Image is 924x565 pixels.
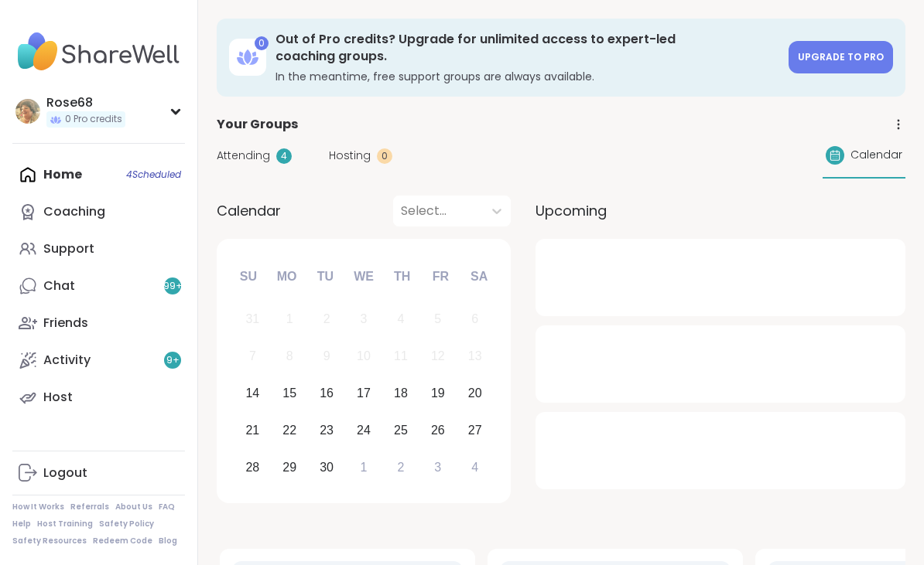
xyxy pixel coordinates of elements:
div: month 2025-09 [234,301,493,485]
div: Not available Tuesday, September 2nd, 2025 [310,303,344,336]
div: Choose Sunday, September 21st, 2025 [236,414,269,447]
div: Rose68 [46,94,125,111]
a: Safety Resources [12,536,87,546]
div: Support [43,240,94,257]
div: 4 [471,457,478,478]
span: 0 Pro credits [65,113,122,126]
div: Fr [423,259,457,293]
div: Not available Tuesday, September 9th, 2025 [310,339,344,373]
span: Calendar [217,200,281,221]
div: Friends [43,315,88,332]
a: Referrals [70,502,109,512]
div: Choose Tuesday, September 30th, 2025 [310,451,344,484]
div: 18 [394,383,408,403]
div: Choose Monday, September 29th, 2025 [273,451,306,484]
div: Choose Thursday, September 25th, 2025 [385,414,418,447]
div: 30 [320,457,334,478]
div: Not available Friday, September 12th, 2025 [421,339,454,373]
div: Not available Thursday, September 4th, 2025 [385,303,418,336]
div: Choose Monday, September 15th, 2025 [273,376,306,410]
div: 24 [357,420,371,441]
a: Coaching [12,193,185,230]
div: Choose Tuesday, September 23rd, 2025 [310,414,344,447]
div: 4 [276,148,292,164]
div: 16 [320,383,334,403]
div: Choose Friday, October 3rd, 2025 [421,451,454,484]
div: Not available Saturday, September 6th, 2025 [458,303,491,336]
div: Not available Monday, September 8th, 2025 [273,339,306,373]
span: 99 + [163,280,183,293]
div: 14 [245,383,259,403]
span: Calendar [850,147,902,163]
div: Not available Wednesday, September 3rd, 2025 [347,303,381,336]
div: Not available Sunday, August 31st, 2025 [236,303,269,336]
a: Chat99+ [12,267,185,305]
h3: Out of Pro credits? Upgrade for unlimited access to expert-led coaching groups. [275,31,779,66]
div: 25 [394,420,408,441]
div: 15 [282,383,296,403]
div: 13 [468,345,482,366]
div: 8 [286,345,293,366]
span: Attending [217,148,270,164]
div: Coaching [43,203,105,220]
div: 3 [434,457,441,478]
div: 4 [397,308,404,329]
div: Choose Monday, September 22nd, 2025 [273,414,306,447]
div: 0 [255,36,269,50]
a: Safety Policy [99,519,154,529]
a: Upgrade to Pro [789,41,893,73]
span: Upgrade to Pro [798,50,884,63]
div: 3 [361,308,368,329]
div: 27 [468,420,482,441]
div: 2 [323,308,330,329]
div: 5 [434,308,441,329]
span: Hosting [329,148,371,164]
a: About Us [115,502,152,512]
div: 28 [245,457,259,478]
div: 19 [431,383,445,403]
div: Mo [269,259,303,293]
div: Not available Thursday, September 11th, 2025 [385,339,418,373]
div: Th [385,259,419,293]
div: Not available Friday, September 5th, 2025 [421,303,454,336]
div: Activity [43,352,91,369]
div: 0 [377,148,392,164]
div: Choose Saturday, October 4th, 2025 [458,451,491,484]
div: 26 [431,420,445,441]
div: Choose Thursday, October 2nd, 2025 [385,451,418,484]
a: Host [12,379,185,416]
div: 2 [397,457,404,478]
div: Choose Wednesday, September 17th, 2025 [347,376,381,410]
div: 11 [394,345,408,366]
div: Choose Sunday, September 14th, 2025 [236,376,269,410]
h3: In the meantime, free support groups are always available. [275,69,779,84]
div: Choose Thursday, September 18th, 2025 [385,376,418,410]
div: Not available Wednesday, September 10th, 2025 [347,339,381,373]
div: Sa [462,259,496,293]
div: Choose Tuesday, September 16th, 2025 [310,376,344,410]
div: 6 [471,308,478,329]
div: Tu [308,259,342,293]
a: How It Works [12,502,64,512]
a: Blog [159,536,177,546]
span: Upcoming [536,200,607,221]
div: 29 [282,457,296,478]
div: Su [231,259,265,293]
span: Your Groups [217,115,298,134]
div: Choose Friday, September 19th, 2025 [421,376,454,410]
div: 10 [357,345,371,366]
div: 17 [357,383,371,403]
div: Not available Sunday, September 7th, 2025 [236,339,269,373]
div: 20 [468,383,482,403]
div: Choose Saturday, September 27th, 2025 [458,414,491,447]
div: Not available Saturday, September 13th, 2025 [458,339,491,373]
div: 1 [286,308,293,329]
a: Support [12,230,185,267]
div: Chat [43,277,75,294]
div: 12 [431,345,445,366]
div: Host [43,389,73,406]
a: Help [12,519,31,529]
img: ShareWell Nav Logo [12,25,185,79]
a: Host Training [37,519,93,529]
div: 31 [245,308,259,329]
